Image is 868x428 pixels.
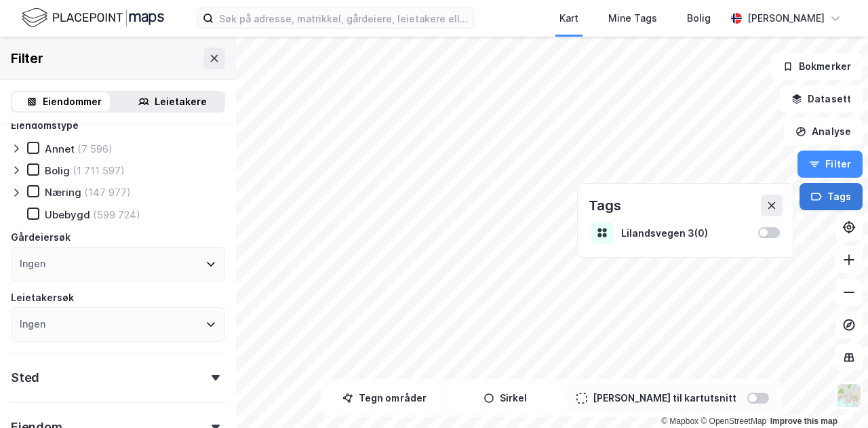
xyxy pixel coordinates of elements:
div: Eiendommer [43,94,102,110]
div: Sted [11,370,39,386]
div: Lilandsvegen 3 ( 0 ) [621,227,750,239]
div: Annet [45,142,75,155]
button: Tags [800,183,863,210]
input: Søk på adresse, matrikkel, gårdeiere, leietakere eller personer [214,8,473,28]
button: Filter [797,151,863,178]
div: Leietakere [155,94,207,110]
a: OpenStreetMap [701,416,766,426]
div: Ubebygd [45,208,90,221]
div: Næring [45,186,81,199]
button: Tegn områder [327,385,442,412]
div: Bolig [45,164,70,177]
div: (1 711 597) [73,164,125,177]
button: Bokmerker [771,53,863,80]
div: Mine Tags [608,10,657,26]
a: Improve this map [770,416,837,426]
div: [PERSON_NAME] til kartutsnitt [593,390,736,406]
div: [PERSON_NAME] [747,10,825,26]
div: (7 596) [77,142,113,155]
div: Ingen [20,256,45,272]
button: Analyse [784,118,863,145]
div: Leietakersøk [11,290,74,306]
button: Sirkel [448,385,563,412]
div: Bolig [687,10,711,26]
div: Ingen [20,316,45,332]
img: logo.f888ab2527a4732fd821a326f86c7f29.svg [22,6,164,30]
div: (599 724) [93,208,140,221]
div: Gårdeiersøk [11,229,71,246]
div: Filter [11,47,43,69]
div: Eiendomstype [11,117,79,134]
div: (147 977) [84,186,131,199]
button: Datasett [780,85,863,113]
div: Kart [559,10,578,26]
div: Tags [589,195,621,216]
div: Kontrollprogram for chat [800,363,868,428]
iframe: Chat Widget [800,363,868,428]
a: Mapbox [661,416,698,426]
